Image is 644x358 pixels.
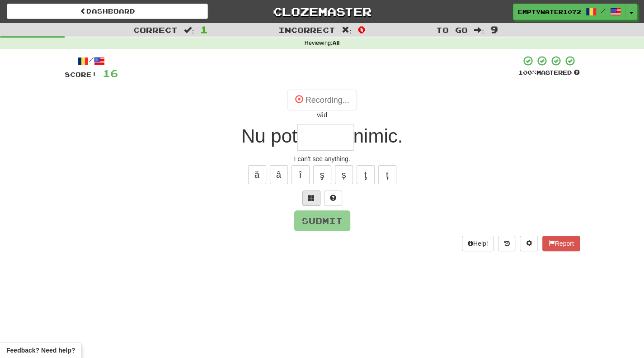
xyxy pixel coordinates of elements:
[342,26,352,34] span: :
[436,25,468,34] span: To go
[103,67,118,79] span: 16
[221,4,423,19] a: Clozemaster
[513,4,626,20] a: EmptyWater1072 /
[270,165,288,184] button: â
[353,125,403,147] span: nimic.
[294,210,350,231] button: Submit
[335,165,353,184] button: ș
[324,191,342,206] button: Single letter hint - you only get 1 per sentence and score half the points! alt+h
[518,69,536,76] span: 100 %
[474,26,484,34] span: :
[7,4,208,19] a: Dashboard
[133,25,178,34] span: Correct
[184,26,194,34] span: :
[65,71,97,78] span: Score:
[302,191,320,206] button: Switch sentence to multiple choice alt+p
[518,8,581,16] span: EmptyWater1072
[490,24,498,35] span: 9
[241,125,297,147] span: Nu pot
[601,7,606,14] span: /
[65,110,580,119] div: văd
[6,346,75,355] span: Open feedback widget
[358,24,366,35] span: 0
[65,154,580,163] div: I can't see anything.
[518,69,580,77] div: Mastered
[278,25,335,34] span: Incorrect
[287,90,357,110] button: Recording...
[542,236,579,251] button: Report
[200,24,208,35] span: 1
[332,40,339,46] strong: All
[313,165,331,184] button: ş
[498,236,515,251] button: Round history (alt+y)
[357,165,375,184] button: ţ
[65,55,118,67] div: /
[248,165,266,184] button: ă
[462,236,494,251] button: Help!
[291,165,310,184] button: î
[378,165,396,184] button: ț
